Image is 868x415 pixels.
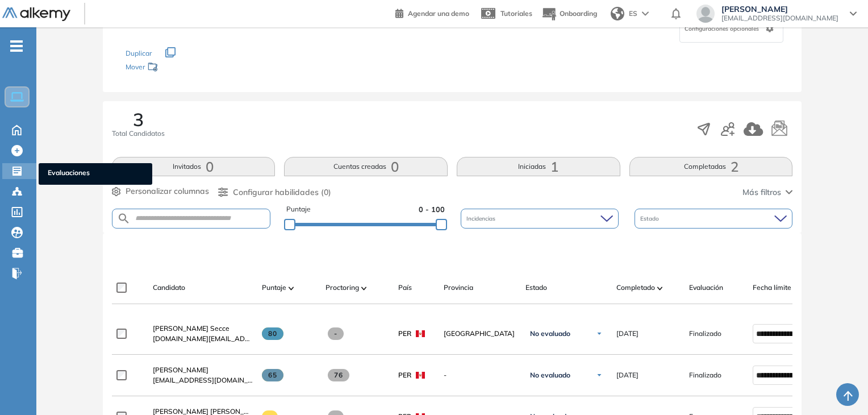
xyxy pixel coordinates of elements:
button: Personalizar columnas [112,185,209,197]
span: [DATE] [616,370,639,380]
span: [EMAIL_ADDRESS][DOMAIN_NAME] [721,14,838,23]
img: PER [416,330,425,337]
span: Incidencias [466,214,498,223]
img: [missing "en.ARROW_ALT" translation] [361,287,367,290]
span: [DATE] [616,329,639,339]
span: Proctoring [325,283,359,293]
span: Agendar una demo [408,9,469,18]
img: SEARCH_ALT [117,211,131,226]
span: [PERSON_NAME] [153,366,208,374]
div: Mover [126,57,239,78]
span: Evaluación [689,283,723,293]
span: 80 [262,327,284,340]
img: world [611,7,624,20]
button: Iniciadas1 [457,157,620,176]
span: Puntaje [286,204,311,215]
button: Más filtros [742,186,792,198]
span: Finalizado [689,370,721,380]
span: Estado [640,214,661,223]
span: Provincia [444,283,473,293]
span: 3 [133,110,144,128]
span: Duplicar [126,49,152,57]
button: Completadas2 [629,157,793,176]
img: Ícono de flecha [596,372,603,379]
span: Personalizar columnas [126,185,209,197]
span: Onboarding [560,9,597,18]
img: Logo [2,7,70,22]
span: PER [398,329,411,339]
button: Onboarding [541,2,597,26]
span: Completado [616,283,655,293]
img: Ícono de flecha [596,330,603,337]
span: 76 [328,369,350,381]
button: Invitados0 [112,157,276,176]
a: Agendar una demo [395,6,469,19]
span: - [444,370,516,380]
span: [PERSON_NAME] Secce [153,324,229,333]
div: Incidencias [461,209,619,229]
i: - [10,45,23,47]
span: PER [398,370,411,380]
span: Total Candidatos [112,128,165,139]
span: Tutoriales [500,9,532,18]
span: ES [629,9,637,19]
div: Estado [635,209,792,229]
span: Fecha límite [753,283,791,293]
button: Cuentas creadas0 [284,157,448,176]
span: No evaluado [530,329,570,338]
span: Configurar habilidades (0) [233,186,331,198]
span: [EMAIL_ADDRESS][DOMAIN_NAME] [153,375,253,385]
span: Evaluaciones [48,168,143,180]
span: [DOMAIN_NAME][EMAIL_ADDRESS][DOMAIN_NAME] [153,334,253,344]
span: Candidato [153,283,185,293]
span: No evaluado [530,371,570,380]
span: Puntaje [262,283,286,293]
img: arrow [642,11,649,16]
span: [PERSON_NAME] [721,5,838,14]
a: [PERSON_NAME] Secce [153,323,253,334]
span: 65 [262,369,284,381]
span: [GEOGRAPHIC_DATA] [444,329,516,339]
span: - [328,327,344,340]
div: Configuraciones opcionales [679,14,783,43]
span: Configuraciones opcionales [685,24,761,33]
span: 0 - 100 [419,204,445,215]
span: Más filtros [742,186,781,198]
img: [missing "en.ARROW_ALT" translation] [657,287,663,290]
img: [missing "en.ARROW_ALT" translation] [289,287,294,290]
button: Configurar habilidades (0) [218,186,331,198]
span: País [398,283,412,293]
span: Finalizado [689,329,721,339]
span: Estado [525,283,547,293]
img: PER [416,372,425,379]
a: [PERSON_NAME] [153,365,253,375]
